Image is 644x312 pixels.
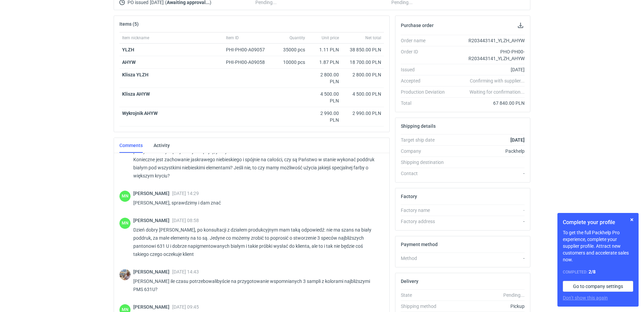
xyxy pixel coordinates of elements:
[401,137,450,143] div: Target ship date
[401,66,450,73] div: Issued
[450,48,525,62] div: PHO-PH00-R203443141_YLZH_AHYW
[310,71,339,85] div: 2 800.00 PLN
[119,218,131,229] figcaption: MN
[563,229,633,263] p: To get the full Packhelp Pro experience, complete your supplier profile. Attract new customers an...
[503,292,525,298] em: Pending...
[470,78,525,83] em: Confirming with supplier...
[401,48,450,62] div: Order ID
[344,59,381,66] div: 18 700.00 PLN
[469,89,525,95] em: Waiting for confirmation...
[154,138,170,153] a: Activity
[226,59,271,66] div: PHI-PH00-A09058
[133,191,172,196] span: [PERSON_NAME]
[172,191,199,196] span: [DATE] 14:29
[226,35,239,41] span: Item ID
[344,110,381,117] div: 2 990.00 PLN
[450,148,525,154] div: Packhelp
[133,304,172,310] span: [PERSON_NAME]
[563,281,633,292] a: Go to company settings
[401,279,418,284] h2: Delivery
[401,159,450,166] div: Shipping destination
[122,91,150,97] strong: Klisza AHYW
[401,303,450,310] div: Shipping method
[450,207,525,214] div: -
[450,218,525,225] div: -
[290,35,305,41] span: Quantity
[274,56,308,69] div: 10000 pcs
[450,66,525,73] div: [DATE]
[401,37,450,44] div: Order name
[133,269,172,274] span: [PERSON_NAME]
[401,89,450,95] div: Production Deviation
[133,277,378,293] p: [PERSON_NAME] ile czasu potrzebowalibyście na przygotowanie wspomnianych 3 sampli z kolorami najb...
[226,46,271,53] div: PHI-PH00-A09057
[119,138,143,153] a: Comments
[344,71,381,78] div: 2 800.00 PLN
[172,269,199,274] span: [DATE] 14:43
[119,191,131,202] figcaption: MN
[450,303,525,310] div: Pickup
[310,59,339,66] div: 1.87 PLN
[122,72,148,77] strong: Klisza YLZH
[450,255,525,262] div: -
[450,37,525,44] div: R203443141_YLZH_AHYW
[274,44,308,56] div: 35000 pcs
[119,218,131,229] div: Małgorzata Nowotna
[401,218,450,225] div: Factory address
[450,100,525,106] div: 67 840.00 PLN
[401,194,417,199] h2: Factory
[401,170,450,177] div: Contact
[401,207,450,214] div: Factory name
[401,100,450,106] div: Total
[119,191,131,202] div: Małgorzata Nowotna
[133,226,378,258] p: Dzień dobry [PERSON_NAME], po konsultacji z działem produkcyjnym mam taką odpowiedź: nie ma szans...
[122,111,158,116] strong: Wykrojnik AHYW
[133,218,172,223] span: [PERSON_NAME]
[172,218,199,223] span: [DATE] 08:58
[401,123,436,129] h2: Shipping details
[401,148,450,154] div: Company
[450,170,525,177] div: -
[401,23,434,28] h2: Purchase order
[365,35,381,41] span: Net total
[119,21,139,27] h2: Items (5)
[401,255,450,262] div: Method
[310,110,339,123] div: 2 990.00 PLN
[401,292,450,298] div: State
[563,268,633,275] div: Completed:
[133,199,378,207] p: [PERSON_NAME], sprawdzimy i dam znać
[122,47,134,52] a: YLZH
[344,91,381,97] div: 4 500.00 PLN
[310,91,339,104] div: 4 500.00 PLN
[563,218,633,226] h1: Complete your profile
[122,59,136,65] a: AHYW
[322,35,339,41] span: Unit price
[172,304,199,310] span: [DATE] 09:45
[628,216,636,224] button: Skip for now
[122,35,149,41] span: Item nickname
[344,46,381,53] div: 38 850.00 PLN
[119,269,131,280] img: Michał Palasek
[310,46,339,53] div: 1.11 PLN
[401,77,450,84] div: Accepted
[510,137,525,143] strong: [DATE]
[516,21,525,29] button: Download PO
[589,269,596,274] strong: 2 / 8
[563,294,608,301] button: Don’t show this again
[401,242,438,247] h2: Payment method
